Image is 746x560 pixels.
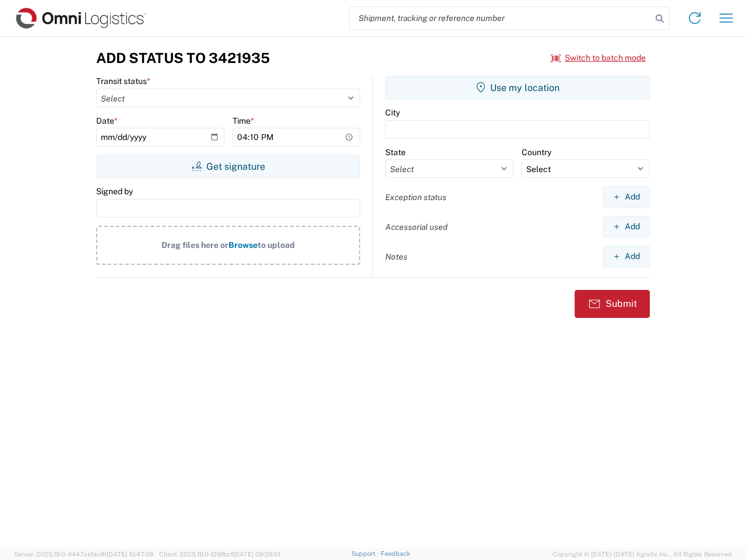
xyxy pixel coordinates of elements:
[96,186,133,197] label: Signed by
[385,76,650,99] button: Use my location
[159,551,280,558] span: Client: 2025.19.0-129fbcf
[385,147,406,157] label: State
[96,76,150,86] label: Transit status
[551,48,646,68] button: Switch to batch mode
[96,50,270,66] h3: Add Status to 3421935
[96,155,360,178] button: Get signature
[107,551,154,558] span: [DATE] 10:47:06
[228,240,258,250] span: Browse
[385,192,446,202] label: Exception status
[603,246,650,267] button: Add
[385,222,448,232] label: Accessorial used
[603,216,650,237] button: Add
[385,107,400,118] label: City
[96,116,118,126] label: Date
[385,251,407,262] label: Notes
[351,550,381,557] a: Support
[603,186,650,208] button: Add
[233,551,280,558] span: [DATE] 09:39:01
[522,147,551,157] label: Country
[14,551,154,558] span: Server: 2025.19.0-d447cefac8f
[161,240,228,250] span: Drag files here or
[233,116,254,126] label: Time
[258,240,295,250] span: to upload
[350,7,652,29] input: Shipment, tracking or reference number
[575,290,650,318] button: Submit
[381,550,410,557] a: Feedback
[553,549,732,559] span: Copyright © [DATE]-[DATE] Agistix Inc., All Rights Reserved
